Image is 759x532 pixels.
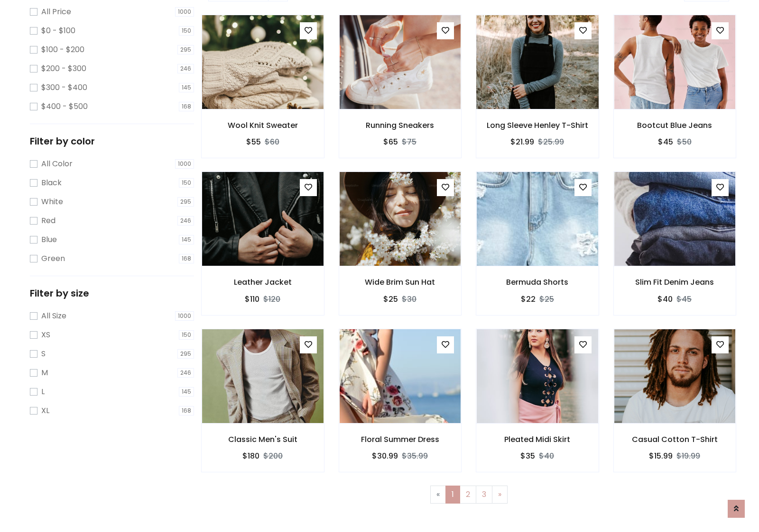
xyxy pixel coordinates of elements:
[30,288,194,299] h5: Filter by size
[41,253,65,264] label: Green
[614,435,736,444] h6: Casual Cotton T-Shirt
[539,294,554,305] del: $25
[242,451,259,460] h6: $180
[41,367,48,379] label: M
[177,349,194,359] span: 295
[179,254,194,263] span: 168
[41,215,56,226] label: Red
[521,295,536,304] h6: $22
[179,83,194,92] span: 145
[657,295,673,304] h6: $40
[498,489,501,500] span: »
[41,310,66,322] label: All Size
[339,435,462,444] h6: Floral Summer Dress
[402,451,428,461] del: $35.99
[339,278,462,287] h6: Wide Brim Sun Hat
[476,121,599,130] h6: Long Sleeve Henley T-Shirt
[460,486,476,504] a: 2
[177,197,194,207] span: 295
[445,486,460,504] a: 1
[177,45,194,54] span: 295
[476,486,492,504] a: 3
[175,7,194,17] span: 1000
[649,451,673,460] h6: $15.99
[177,216,194,225] span: 246
[41,25,75,36] label: $0 - $100
[658,137,673,146] h6: $45
[265,136,279,147] del: $60
[30,135,194,147] h5: Filter by color
[202,121,324,130] h6: Wool Knit Sweater
[179,387,194,397] span: 145
[41,101,88,112] label: $400 - $500
[492,486,508,504] a: Next
[41,348,46,360] label: S
[202,278,324,287] h6: Leather Jacket
[41,44,84,55] label: $100 - $200
[41,386,45,397] label: L
[383,295,398,304] h6: $25
[372,451,398,460] h6: $30.99
[339,121,462,130] h6: Running Sneakers
[175,311,194,321] span: 1000
[175,159,194,169] span: 1000
[676,451,700,461] del: $19.99
[402,294,417,305] del: $30
[41,158,73,170] label: All Color
[263,451,283,461] del: $200
[676,294,692,305] del: $45
[41,405,49,416] label: XL
[246,137,261,146] h6: $55
[179,330,194,340] span: 150
[177,64,194,73] span: 246
[383,137,398,146] h6: $65
[538,136,564,147] del: $25.99
[520,451,535,460] h6: $35
[245,295,259,304] h6: $110
[677,136,692,147] del: $50
[179,406,194,415] span: 168
[614,278,736,287] h6: Slim Fit Denim Jeans
[202,435,324,444] h6: Classic Men's Suit
[41,177,62,189] label: Black
[179,178,194,188] span: 150
[614,121,736,130] h6: Bootcut Blue Jeans
[41,196,63,207] label: White
[510,137,534,146] h6: $21.99
[41,329,50,341] label: XS
[208,486,729,504] nav: Page navigation
[539,451,554,461] del: $40
[41,82,87,93] label: $300 - $400
[179,26,194,36] span: 150
[179,102,194,111] span: 168
[263,294,280,305] del: $120
[179,235,194,244] span: 145
[41,234,57,245] label: Blue
[41,63,86,74] label: $200 - $300
[402,136,417,147] del: $75
[476,278,599,287] h6: Bermuda Shorts
[177,368,194,378] span: 246
[476,435,599,444] h6: Pleated Midi Skirt
[41,6,71,18] label: All Price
